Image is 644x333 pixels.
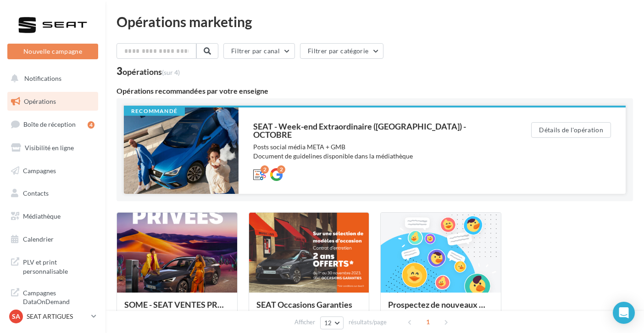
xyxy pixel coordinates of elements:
span: (sur 4) [162,68,180,76]
span: Visibilité en ligne [25,144,74,152]
a: Opérations [6,92,100,111]
span: Calendrier [23,235,54,243]
div: 2 [261,165,269,174]
a: Visibilité en ligne [6,138,100,158]
a: Calendrier [6,230,100,249]
div: Recommandé [124,107,185,116]
span: Campagnes [23,166,56,174]
span: Notifications [24,74,61,82]
div: Open Intercom Messenger [613,302,635,324]
div: 4 [88,121,94,129]
span: 1 [421,315,435,329]
a: Contacts [6,184,100,203]
span: Opérations [24,97,56,105]
div: Prospectez de nouveaux contacts [388,300,494,318]
div: Opérations marketing [117,15,633,28]
a: Médiathèque [6,207,100,226]
div: SOME - SEAT VENTES PRIVEES [124,300,230,318]
div: 3 [117,66,180,76]
button: 12 [320,316,344,329]
button: Filtrer par catégorie [300,43,383,59]
div: Opérations recommandées par votre enseigne [117,87,633,95]
span: Campagnes DataOnDemand [23,287,94,306]
span: Boîte de réception [23,120,76,128]
div: opérations [122,68,180,76]
div: Posts social média META + GMB Document de guidelines disponible dans la médiathèque [253,142,494,161]
span: résultats/page [349,318,387,327]
a: SA SEAT ARTIGUES [7,308,98,325]
a: PLV et print personnalisable [6,252,100,279]
div: 2 [277,165,285,174]
a: Campagnes [6,161,100,181]
span: PLV et print personnalisable [23,256,94,276]
span: 12 [324,319,332,327]
a: Campagnes DataOnDemand [6,283,100,310]
span: Afficher [294,318,315,327]
div: SEAT - Week-end Extraordinaire ([GEOGRAPHIC_DATA]) - OCTOBRE [253,122,494,139]
p: SEAT ARTIGUES [27,312,88,321]
span: Médiathèque [23,212,61,220]
a: Boîte de réception4 [6,114,100,134]
div: SEAT Occasions Garanties [256,300,362,318]
button: Détails de l'opération [531,122,611,138]
button: Filtrer par canal [223,43,295,59]
button: Nouvelle campagne [7,44,98,59]
span: SA [12,312,20,321]
span: Contacts [23,189,49,197]
button: Notifications [6,69,96,88]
